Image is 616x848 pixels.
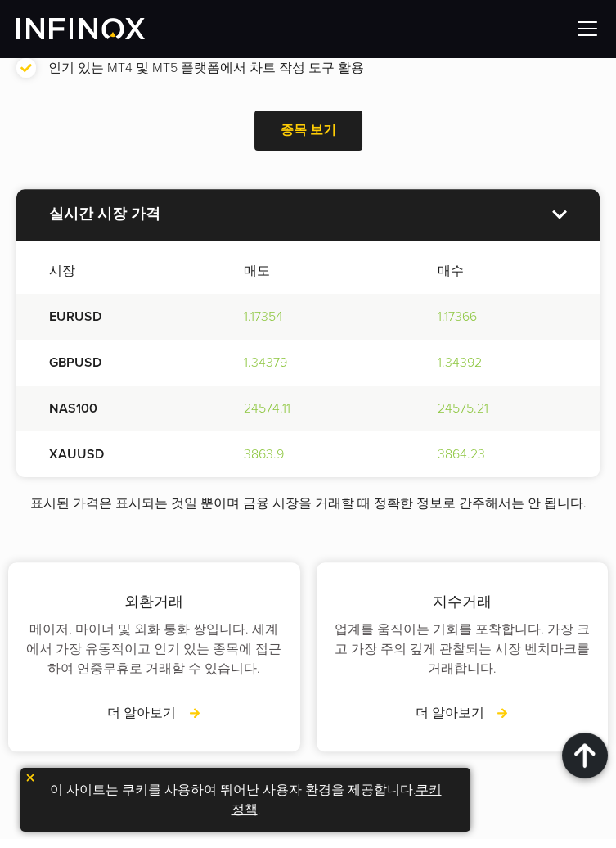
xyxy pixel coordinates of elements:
th: 매도 [211,240,406,294]
td: 1.17354 [211,294,406,340]
td: NAS100 [16,386,211,431]
th: 시장 [16,240,211,294]
img: yellow close icon [25,772,36,783]
p: 업계를 움직이는 기회를 포착합니다. 가장 크고 가장 주의 깊게 관찰되는 시장 벤치마크를 거래합니다. [333,620,592,679]
p: 이 사이트는 쿠키를 사용하여 뛰어난 사용자 환경을 제공합니다. . [29,776,462,823]
td: 1.34379 [211,340,406,386]
p: 지수거래 [333,591,592,613]
td: GBPUSD [16,340,211,386]
td: XAUUSD [16,431,211,477]
strong: 실시간 시장 가격 [49,205,160,223]
td: 3863.9 [211,431,406,477]
p: 외환거래 [25,591,284,613]
td: EURUSD [16,294,211,340]
a: 더 알아보기 [107,703,200,723]
td: 1.17366 [405,294,600,340]
p: 메이저, 마이너 및 외화 통화 쌍입니다. 세계에서 가장 유동적이고 인기 있는 종목에 접근하여 연중무휴로 거래할 수 있습니다. [25,620,284,679]
th: 매수 [405,240,600,294]
a: 더 알아보기 [416,703,509,723]
a: 종목 보기 [254,111,362,151]
p: 표시된 가격은 표시되는 것일 뿐이며 금융 시장을 거래할 때 정확한 정보로 간주해서는 안 됩니다. [16,494,600,513]
td: 24575.21 [405,386,600,431]
li: 인기 있는 MT4 및 MT5 플랫폼에서 차트 작성 도구 활용 [16,58,600,78]
td: 3864.23 [405,431,600,477]
td: 1.34392 [405,340,600,386]
td: 24574.11 [211,386,406,431]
